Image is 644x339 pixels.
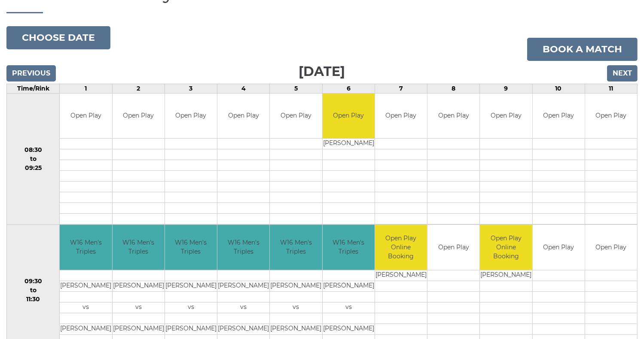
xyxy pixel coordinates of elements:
[480,225,532,270] td: Open Play Online Booking
[607,65,638,82] input: Next
[113,324,165,334] td: [PERSON_NAME]
[113,225,165,270] td: W16 Men's Triples
[375,270,427,281] td: [PERSON_NAME]
[60,324,112,334] td: [PERSON_NAME]
[165,84,217,93] td: 3
[480,94,532,139] td: Open Play
[217,94,269,139] td: Open Play
[60,225,112,270] td: W16 Men's Triples
[323,94,375,139] td: Open Play
[480,270,532,281] td: [PERSON_NAME]
[60,84,112,93] td: 1
[217,225,269,270] td: W16 Men's Triples
[375,94,427,139] td: Open Play
[165,302,217,313] td: vs
[323,225,375,270] td: W16 Men's Triples
[322,84,375,93] td: 6
[7,84,60,93] td: Time/Rink
[270,225,322,270] td: W16 Men's Triples
[112,84,165,93] td: 2
[270,302,322,313] td: vs
[533,94,585,139] td: Open Play
[323,139,375,149] td: [PERSON_NAME]
[217,302,269,313] td: vs
[6,26,110,49] button: Choose date
[60,281,112,291] td: [PERSON_NAME]
[217,324,269,334] td: [PERSON_NAME]
[270,324,322,334] td: [PERSON_NAME]
[6,65,56,82] input: Previous
[585,225,637,270] td: Open Play
[527,38,638,61] a: Book a match
[60,94,112,139] td: Open Play
[165,94,217,139] td: Open Play
[113,302,165,313] td: vs
[270,281,322,291] td: [PERSON_NAME]
[375,225,427,270] td: Open Play Online Booking
[480,84,532,93] td: 9
[427,84,480,93] td: 8
[532,84,585,93] td: 10
[217,281,269,291] td: [PERSON_NAME]
[113,281,165,291] td: [PERSON_NAME]
[323,281,375,291] td: [PERSON_NAME]
[323,302,375,313] td: vs
[585,84,637,93] td: 11
[165,225,217,270] td: W16 Men's Triples
[7,93,60,225] td: 08:30 to 09:25
[165,281,217,291] td: [PERSON_NAME]
[533,225,585,270] td: Open Play
[165,324,217,334] td: [PERSON_NAME]
[375,84,427,93] td: 7
[270,94,322,139] td: Open Play
[217,84,270,93] td: 4
[113,94,165,139] td: Open Play
[427,225,479,270] td: Open Play
[60,302,112,313] td: vs
[427,94,479,139] td: Open Play
[270,84,322,93] td: 5
[323,324,375,334] td: [PERSON_NAME]
[585,94,637,139] td: Open Play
